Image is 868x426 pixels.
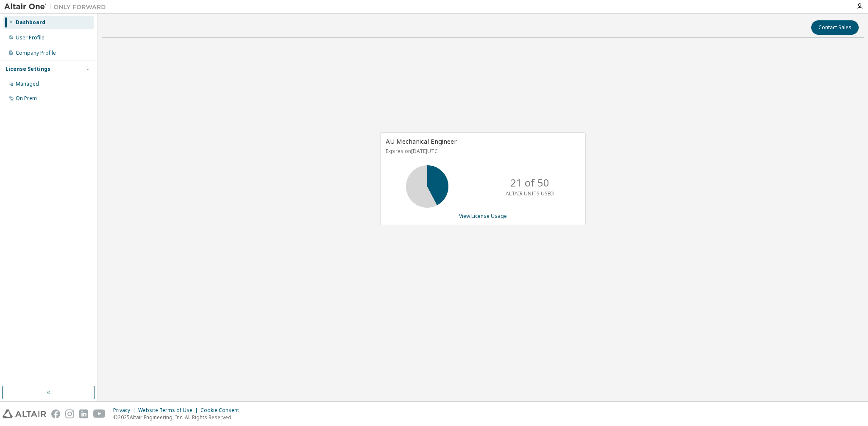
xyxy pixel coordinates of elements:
div: Cookie Consent [200,407,244,414]
div: Company Profile [16,50,56,56]
p: 21 of 50 [510,175,549,190]
div: Managed [16,81,39,87]
div: Website Terms of Use [138,407,200,414]
button: Contact Sales [811,20,859,35]
img: linkedin.svg [79,409,88,418]
div: Privacy [113,407,138,414]
div: License Settings [6,66,50,72]
img: youtube.svg [93,409,106,418]
p: Expires on [DATE] UTC [386,148,578,155]
img: Altair One [4,3,110,11]
a: View License Usage [459,212,507,220]
img: altair_logo.svg [3,409,46,418]
div: User Profile [16,34,45,41]
p: © 2025 Altair Engineering, Inc. All Rights Reserved. [113,414,244,421]
p: ALTAIR UNITS USED [506,190,554,197]
img: facebook.svg [51,409,60,418]
div: On Prem [16,95,37,102]
span: AU Mechanical Engineer [386,137,457,145]
img: instagram.svg [65,409,74,418]
div: Dashboard [16,19,45,26]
